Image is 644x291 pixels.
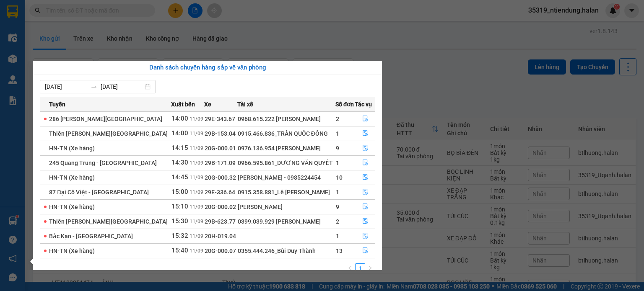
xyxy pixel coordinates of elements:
span: 2 [336,116,339,122]
span: Thiên [PERSON_NAME][GEOGRAPHIC_DATA] [49,218,168,225]
span: 20H-019.04 [205,233,236,239]
span: 29E-343.67 [205,116,235,122]
button: file-done [355,112,375,126]
span: file-done [362,130,368,137]
span: Bắc Kạn - [GEOGRAPHIC_DATA] [49,233,133,239]
div: 0966.595.861_DƯƠNG VĂN QUYẾT [238,158,335,167]
span: 29B-623.77 [205,218,236,225]
span: right [368,265,373,270]
button: file-done [355,200,375,214]
div: [PERSON_NAME] - 0985224454 [238,173,335,182]
div: 0968.615.222 [PERSON_NAME] [238,114,335,124]
span: 1 [336,160,339,166]
span: 9 [336,145,339,152]
span: 1 [336,233,339,239]
span: 11/09 [190,204,203,210]
span: HN-TN (Xe hàng) [49,247,95,254]
span: HN-TN (Xe hàng) [49,174,95,181]
span: 20G-000.02 [205,203,236,210]
span: 11/09 [190,219,203,224]
div: 0399.039.929 [PERSON_NAME] [238,217,335,226]
button: file-done [355,171,375,184]
button: file-done [355,156,375,170]
div: [PERSON_NAME] [238,202,335,211]
span: 1 [336,189,339,196]
span: file-done [362,203,368,210]
span: 14:00 [171,115,188,122]
span: left [348,265,353,270]
span: 15:40 [171,247,188,254]
span: 11/09 [190,145,203,151]
span: 9 [336,203,339,210]
button: file-done [355,142,375,155]
a: 1 [356,264,365,273]
span: 11/09 [190,189,203,195]
span: 11/09 [190,175,203,180]
span: 15:10 [171,203,188,210]
span: 13 [336,247,343,254]
span: 2 [336,218,339,225]
span: file-done [362,160,368,166]
div: 0976.136.954 [PERSON_NAME] [238,144,335,153]
div: 0355.444.246_Bùi Duy Thành [238,246,335,255]
span: file-done [362,145,368,152]
span: 11/09 [190,116,203,122]
span: HN-TN (Xe hàng) [49,145,95,152]
span: Thiên [PERSON_NAME][GEOGRAPHIC_DATA] [49,130,168,137]
input: Đến ngày [101,82,143,91]
span: to [91,83,97,90]
span: Xuất bến [171,100,195,109]
button: file-done [355,185,375,199]
span: 1 [336,130,339,137]
span: file-done [362,233,368,239]
div: Danh sách chuyến hàng sắp về văn phòng [40,63,375,73]
span: 11/09 [190,131,203,136]
button: file-done [355,244,375,258]
span: file-done [362,247,368,254]
span: 10 [336,174,343,181]
span: swap-right [91,83,97,90]
button: left [345,263,355,273]
span: 87 Đại Cồ Việt - [GEOGRAPHIC_DATA] [49,189,149,196]
span: file-done [362,218,368,225]
span: file-done [362,116,368,122]
input: Từ ngày [45,82,87,91]
button: file-done [355,215,375,228]
div: 0915.358.881_Lê [PERSON_NAME] [238,188,335,197]
span: 245 Quang Trung - [GEOGRAPHIC_DATA] [49,160,157,166]
span: HN-TN (Xe hàng) [49,203,95,210]
li: 1 [355,263,365,273]
div: 0915.466.836_TRẦN QUỐC ĐÔNG [238,129,335,138]
span: 15:30 [171,217,188,225]
button: file-done [355,127,375,140]
span: 29E-336.64 [205,189,235,196]
span: 15:32 [171,232,188,239]
span: 14:30 [171,159,188,166]
span: 14:00 [171,129,188,137]
span: Số đơn [335,100,354,109]
span: 20G-000.01 [205,145,236,152]
span: 20G-000.07 [205,247,236,254]
span: 29B-171.09 [205,160,236,166]
span: 11/09 [190,248,203,254]
span: Tác vụ [355,100,372,109]
li: Previous Page [345,263,355,273]
span: 15:00 [171,188,188,196]
button: file-done [355,229,375,243]
li: Next Page [365,263,375,273]
span: 14:15 [171,144,188,152]
span: Tài xế [237,100,253,109]
span: 20G-000.32 [205,174,236,181]
span: file-done [362,189,368,196]
span: 11/09 [190,233,203,239]
span: Tuyến [49,100,65,109]
span: 29B-153.04 [205,130,236,137]
span: file-done [362,174,368,181]
span: 14:45 [171,173,188,181]
button: right [365,263,375,273]
span: Xe [204,100,211,109]
span: 11/09 [190,160,203,166]
span: 286 [PERSON_NAME][GEOGRAPHIC_DATA] [49,116,162,122]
